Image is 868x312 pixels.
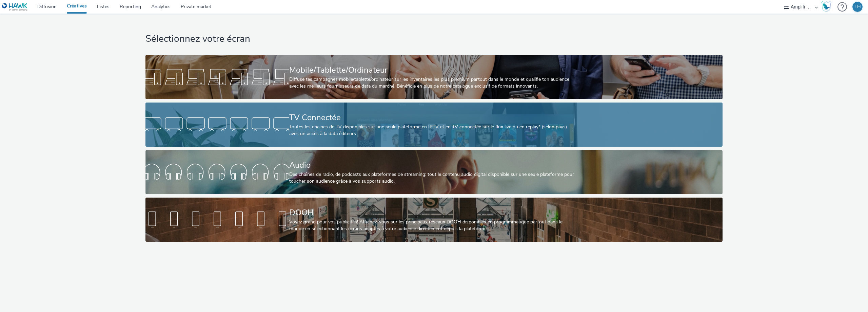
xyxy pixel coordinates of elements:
div: Toutes les chaines de TV disponibles sur une seule plateforme en IPTV et en TV connectée sur le f... [289,124,576,137]
img: undefined Logo [2,3,28,11]
a: AudioDes chaînes de radio, de podcasts aux plateformes de streaming: tout le contenu audio digita... [145,150,723,194]
div: Mobile/Tablette/Ordinateur [289,64,576,76]
div: DOOH [289,207,576,219]
div: Diffuse tes campagnes mobile/tablette/ordinateur sur les inventaires les plus premium partout dan... [289,76,576,90]
div: TV Connectée [289,112,576,124]
a: TV ConnectéeToutes les chaines de TV disponibles sur une seule plateforme en IPTV et en TV connec... [145,103,723,147]
div: LH [854,2,861,12]
a: Mobile/Tablette/OrdinateurDiffuse tes campagnes mobile/tablette/ordinateur sur les inventaires le... [145,55,723,99]
div: Voyez grand pour vos publicités! Affichez-vous sur les principaux réseaux DOOH disponibles en pro... [289,219,576,233]
div: Des chaînes de radio, de podcasts aux plateformes de streaming: tout le contenu audio digital dis... [289,171,576,185]
h1: Sélectionnez votre écran [145,33,723,45]
div: Audio [289,159,576,171]
a: DOOHVoyez grand pour vos publicités! Affichez-vous sur les principaux réseaux DOOH disponibles en... [145,198,723,242]
img: Hawk Academy [821,1,831,12]
a: Hawk Academy [821,1,834,12]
